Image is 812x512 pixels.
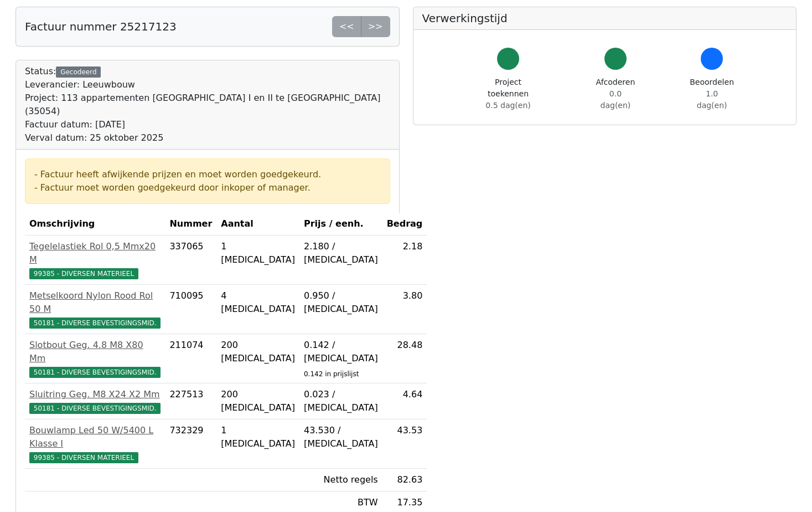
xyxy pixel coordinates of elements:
a: Metselkoord Nylon Rood Rol 50 M50181 - DIVERSE BEVESTIGINGSMID. [29,289,161,329]
div: Gecodeerd [56,66,101,78]
div: - Factuur heeft afwijkende prijzen en moet worden goedgekeurd. [34,168,381,181]
div: 200 [MEDICAL_DATA] [221,339,295,365]
div: 1 [MEDICAL_DATA] [221,240,295,267]
span: 1.0 dag(en) [697,89,727,110]
div: Project: 113 appartementen [GEOGRAPHIC_DATA] I en II te [GEOGRAPHIC_DATA] (35054) [25,91,390,118]
div: - Factuur moet worden goedgekeurd door inkoper of manager. [34,181,381,194]
td: 227513 [165,383,216,419]
td: 43.53 [382,419,427,469]
div: Sluitring Geg. M8 X24 X2 Mm [29,388,161,401]
sub: 0.142 in prijslijst [304,370,359,378]
td: 2.18 [382,235,427,285]
div: Afcoderen [594,76,637,111]
span: 99385 - DIVERSEN MATERIEEL [29,268,138,279]
span: 50181 - DIVERSE BEVESTIGINGSMID. [29,403,161,414]
span: 0.0 dag(en) [601,89,631,110]
td: 4.64 [382,383,427,419]
td: 732329 [165,419,216,469]
div: Project toekennen [475,76,541,111]
span: 50181 - DIVERSE BEVESTIGINGSMID. [29,367,161,378]
th: Omschrijving [25,213,165,235]
a: Slotbout Geg. 4.8 M8 X80 Mm50181 - DIVERSE BEVESTIGINGSMID. [29,339,161,378]
span: 50181 - DIVERSE BEVESTIGINGSMID. [29,318,161,329]
div: Leverancier: Leeuwbouw [25,78,390,91]
div: 2.180 / [MEDICAL_DATA] [304,240,378,267]
div: 0.950 / [MEDICAL_DATA] [304,289,378,316]
td: 28.48 [382,334,427,383]
div: Tegelelastiek Rol 0,5 Mmx20 M [29,240,161,267]
div: 1 [MEDICAL_DATA] [221,424,295,450]
div: 4 [MEDICAL_DATA] [221,289,295,316]
div: Verval datum: 25 oktober 2025 [25,131,390,145]
div: Beoordelen [690,76,734,111]
div: Metselkoord Nylon Rood Rol 50 M [29,289,161,316]
div: 0.142 / [MEDICAL_DATA] [304,339,378,365]
td: 82.63 [382,469,427,491]
th: Bedrag [382,213,427,235]
span: 99385 - DIVERSEN MATERIEEL [29,452,138,463]
th: Prijs / eenh. [299,213,382,235]
div: 200 [MEDICAL_DATA] [221,388,295,414]
td: Netto regels [299,469,382,491]
div: Status: [25,65,390,145]
a: Bouwlamp Led 50 W/5400 L Klasse I99385 - DIVERSEN MATERIEEL [29,424,161,464]
div: Bouwlamp Led 50 W/5400 L Klasse I [29,424,161,450]
td: 337065 [165,235,216,285]
h5: Factuur nummer 25217123 [25,20,177,33]
h5: Verwerkingstijd [422,12,788,25]
div: 0.023 / [MEDICAL_DATA] [304,388,378,414]
a: Tegelelastiek Rol 0,5 Mmx20 M99385 - DIVERSEN MATERIEEL [29,240,161,280]
td: 211074 [165,334,216,383]
span: 0.5 dag(en) [485,101,530,110]
div: Factuur datum: [DATE] [25,118,390,131]
td: 710095 [165,285,216,334]
div: 43.530 / [MEDICAL_DATA] [304,424,378,450]
th: Aantal [216,213,299,235]
a: Sluitring Geg. M8 X24 X2 Mm50181 - DIVERSE BEVESTIGINGSMID. [29,388,161,414]
th: Nummer [165,213,216,235]
td: 3.80 [382,285,427,334]
div: Slotbout Geg. 4.8 M8 X80 Mm [29,339,161,365]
